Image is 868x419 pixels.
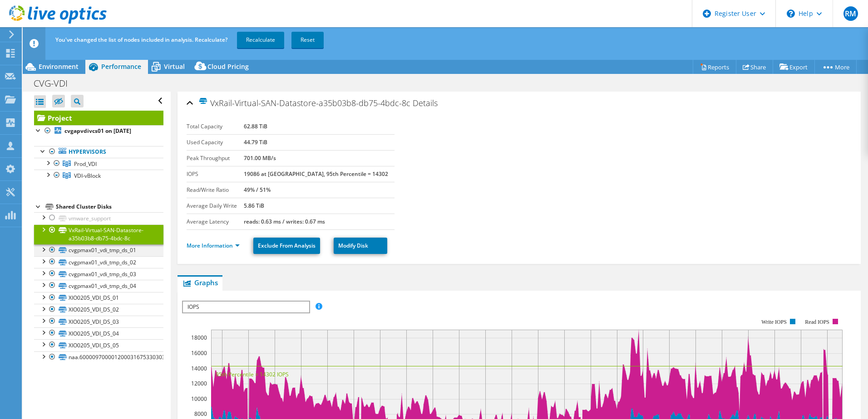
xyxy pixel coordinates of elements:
span: VxRail-Virtual-SAN-Datastore-a35b03b8-db75-4bdc-8c [198,97,410,108]
a: More Information [187,242,240,249]
a: XIO0205_VDI_DS_04 [34,327,163,339]
label: IOPS [187,170,244,179]
a: More [814,60,857,74]
b: 49% / 51% [244,186,271,194]
text: 8000 [194,410,207,418]
span: Prod_VDI [74,160,97,168]
b: cvgapvdivcs01 on [DATE] [64,127,131,135]
text: 10000 [191,395,207,403]
b: 62.88 TiB [244,122,267,130]
span: Cloud Pricing [207,62,249,71]
span: Details [413,97,438,108]
b: 19086 at [GEOGRAPHIC_DATA], 95th Percentile = 14302 [244,170,388,178]
span: VDI-vBlock [74,172,101,180]
a: XIO0205_VDI_DS_02 [34,304,163,316]
span: Environment [39,62,79,71]
a: Export [773,60,815,74]
a: Exclude From Analysis [253,238,320,254]
a: cvgpmax01_vdi_tmp_ds_03 [34,268,163,280]
b: reads: 0.63 ms / writes: 0.67 ms [244,218,325,225]
text: 95th Percentile = 14302 IOPS [216,370,289,378]
label: Peak Throughput [187,154,244,163]
a: Hypervisors [34,146,163,158]
text: Read IOPS [805,319,829,325]
span: You've changed the list of nodes included in analysis. Recalculate? [55,36,227,44]
h1: CVG-VDI [30,78,82,88]
label: Read/Write Ratio [187,185,244,195]
span: Virtual [164,62,185,71]
text: Write IOPS [761,319,787,325]
label: Average Daily Write [187,201,244,210]
span: Graphs [182,278,218,287]
span: Performance [101,62,141,71]
text: 12000 [191,380,207,387]
b: 5.86 TiB [244,202,264,209]
text: 18000 [191,334,207,341]
a: VDI-vBlock [34,170,163,181]
a: Reset [291,32,324,48]
b: 44.79 TiB [244,138,267,146]
a: Modify Disk [334,238,387,254]
span: RM [843,6,858,21]
label: Average Latency [187,217,244,226]
a: cvgpmax01_vdi_tmp_ds_04 [34,280,163,292]
a: XIO0205_VDI_DS_01 [34,292,163,304]
a: VxRail-Virtual-SAN-Datastore-a35b03b8-db75-4bdc-8c [34,224,163,244]
svg: \n [787,10,795,18]
a: cvgapvdivcs01 on [DATE] [34,125,163,137]
text: 16000 [191,349,207,357]
a: Share [736,60,773,74]
div: Shared Cluster Disks [56,201,163,212]
a: Prod_VDI [34,158,163,170]
span: IOPS [183,302,309,312]
text: 14000 [191,365,207,372]
a: naa.60000970000120003167533030303031 [34,351,163,363]
label: Total Capacity [187,122,244,131]
a: XIO0205_VDI_DS_05 [34,339,163,351]
a: vmware_support [34,212,163,224]
a: Reports [693,60,736,74]
a: Project [34,111,163,125]
a: XIO0205_VDI_DS_03 [34,316,163,327]
label: Used Capacity [187,138,244,147]
a: cvgpmax01_vdi_tmp_ds_01 [34,244,163,256]
a: cvgpmax01_vdi_tmp_ds_02 [34,256,163,268]
b: 701.00 MB/s [244,154,276,162]
a: Recalculate [237,32,284,48]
